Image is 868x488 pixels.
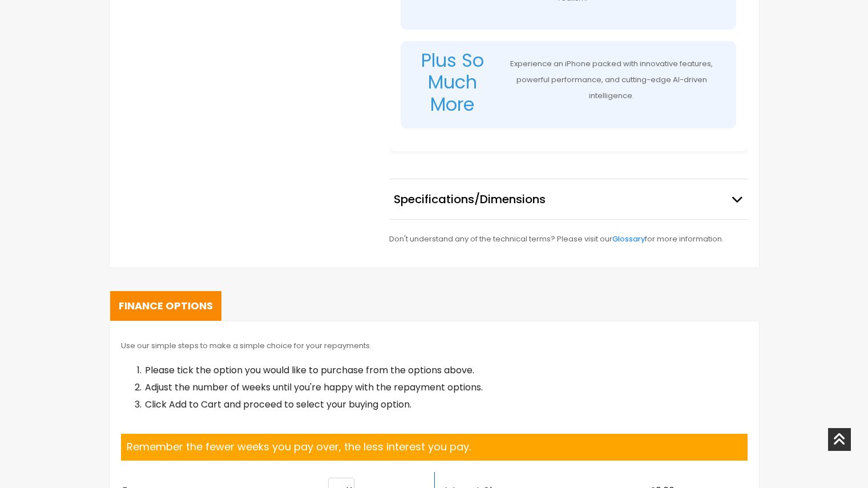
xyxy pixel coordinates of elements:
[394,191,546,208] span: Specifications/Dimensions
[127,439,471,454] span: Remember the fewer weeks you pay over, the less interest you pay.
[389,231,748,247] p: Don't understand any of the technical terms? Please visit our for more information.
[144,396,748,413] li: Click Add to Cart and proceed to select your buying option.
[121,338,748,353] p: Use our simple steps to make a simple choice for your repayments.
[144,379,748,396] li: Adjust the number of weeks until you're happy with the repayment options.
[409,50,496,115] h2: Plus So Much More
[110,291,221,321] a: Finance Options
[144,362,748,379] li: Please tick the option you would like to purchase from the options above.
[612,233,645,244] a: Glossary
[496,56,728,104] p: Experience an iPhone packed with innovative features, powerful performance, and cutting-edge AI-d...
[389,179,748,219] button: Specifications/Dimensions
